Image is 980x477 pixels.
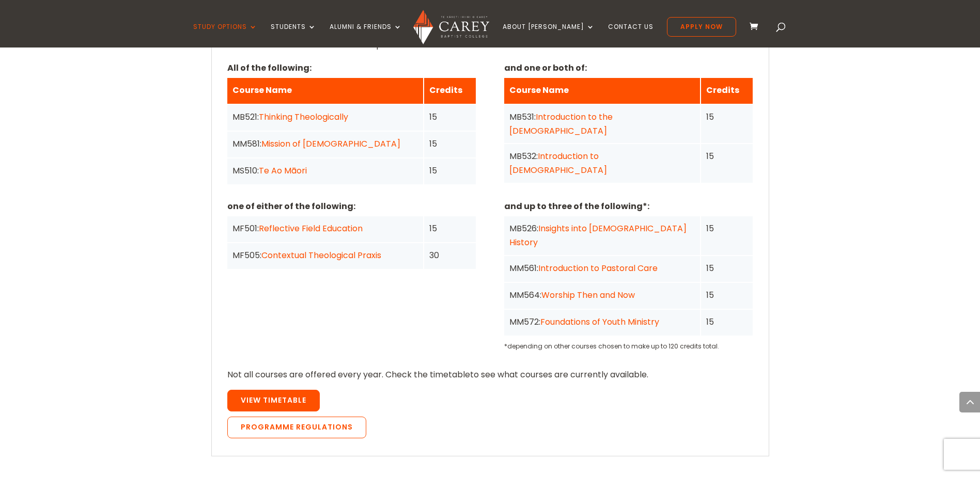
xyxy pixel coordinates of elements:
[509,111,613,137] a: Introduction to the [DEMOGRAPHIC_DATA]
[330,23,402,47] a: Alumni & Friends
[413,10,489,44] img: Carey Baptist College
[504,61,753,75] p: and one or both of:
[227,61,476,75] p: All of the following:
[232,137,418,151] div: MM581:
[509,222,687,248] a: Insights into [DEMOGRAPHIC_DATA] History
[227,24,753,443] div: Not all courses are offered every year. Check the timetable
[540,316,659,328] a: Foundations of Youth Ministry
[232,221,418,235] div: MF501:
[541,289,635,301] a: Worship Then and Now
[259,111,348,123] a: Thinking Theologically
[470,369,648,380] span: to see what courses are currently available.
[504,339,753,353] p: *depending on other courses chosen to make up to 120 credits total.
[509,110,695,138] div: MB531:
[706,261,748,275] div: 15
[509,261,695,275] div: MM561:
[227,390,320,411] a: View Timetable
[706,288,748,302] div: 15
[504,199,753,213] p: and up to three of the following*:
[706,315,748,329] div: 15
[429,248,471,262] div: 30
[538,262,658,274] a: Introduction to Pastoral Care
[429,110,471,124] div: 15
[261,249,381,261] a: Contextual Theological Praxis
[509,221,695,249] div: MB526:
[706,221,748,235] div: 15
[509,288,695,302] div: MM564:
[259,222,363,234] a: Reflective Field Education
[667,17,736,37] a: Apply Now
[706,110,748,124] div: 15
[509,83,695,97] div: Course Name
[429,164,471,178] div: 15
[193,23,257,47] a: Study Options
[227,199,476,213] p: one of either of the following:
[503,23,595,47] a: About [PERSON_NAME]
[429,221,471,235] div: 15
[232,248,418,262] div: MF505:
[227,417,366,438] a: Programme Regulations
[608,23,654,47] a: Contact Us
[509,315,695,329] div: MM572:
[232,110,418,124] div: MB521:
[261,138,400,150] a: Mission of [DEMOGRAPHIC_DATA]
[259,165,307,177] a: Te Ao Māori
[232,164,418,178] div: MS510:
[429,83,471,97] div: Credits
[509,150,607,176] a: Introduction to [DEMOGRAPHIC_DATA]
[232,83,418,97] div: Course Name
[271,23,316,47] a: Students
[429,137,471,151] div: 15
[706,149,748,163] div: 15
[706,83,748,97] div: Credits
[509,149,695,177] div: MB532:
